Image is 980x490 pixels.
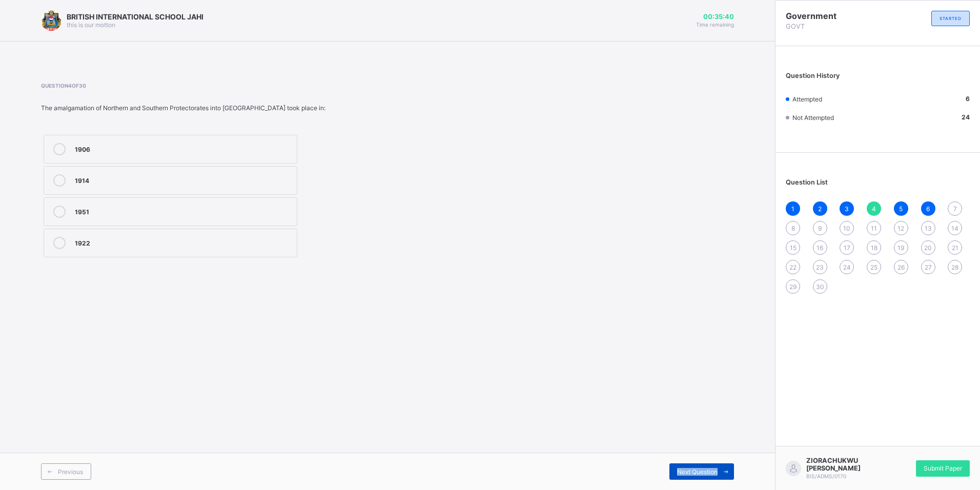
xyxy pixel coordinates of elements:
span: 7 [953,205,957,213]
span: 10 [843,224,850,232]
span: 30 [816,283,824,291]
span: 17 [844,244,850,252]
span: 27 [925,263,932,271]
span: STARTED [940,16,962,21]
span: BIS/ADMS/0170 [806,473,846,479]
div: 1914 [75,174,292,185]
span: this is our motton [67,21,115,29]
span: Attempted [792,95,822,103]
span: 4 [872,205,876,213]
b: 24 [962,113,970,121]
span: 11 [871,224,877,232]
span: Not Attempted [792,114,834,121]
div: The amalgamation of Northern and Southern Protectorates into [GEOGRAPHIC_DATA] took place in: [41,104,473,112]
span: Question History [786,72,840,79]
div: 1906 [75,143,292,153]
span: 1 [791,205,794,213]
span: 14 [951,224,958,232]
span: 8 [791,224,795,232]
span: Time remaining [696,22,734,28]
span: 28 [951,263,958,271]
span: 9 [818,224,822,232]
span: 24 [843,263,851,271]
span: Question 4 of 30 [41,83,473,89]
div: 1922 [75,237,292,247]
span: 16 [816,244,823,252]
span: 00:35:40 [696,13,734,21]
span: 3 [845,205,849,213]
span: 6 [926,205,930,213]
span: 29 [789,283,797,291]
div: 1951 [75,206,292,216]
span: 2 [818,205,822,213]
span: 12 [897,224,904,232]
span: Question List [786,178,828,186]
span: 19 [897,244,904,252]
span: 15 [790,244,797,252]
span: 22 [789,263,797,271]
span: 25 [870,263,877,271]
span: 13 [925,224,932,232]
span: Previous [58,468,83,476]
span: 5 [899,205,903,213]
span: GOVT [786,23,878,30]
span: 21 [952,244,958,252]
b: 6 [966,95,970,103]
span: BRITISH INTERNATIONAL SCHOOL JAHI [67,12,203,21]
span: 23 [816,263,824,271]
span: 26 [897,263,905,271]
span: Submit Paper [924,464,962,472]
span: Government [786,11,878,21]
span: Next Question [677,468,718,476]
span: 18 [871,244,877,252]
span: 20 [924,244,932,252]
span: ZIORACHUKWU [PERSON_NAME] [806,457,878,472]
